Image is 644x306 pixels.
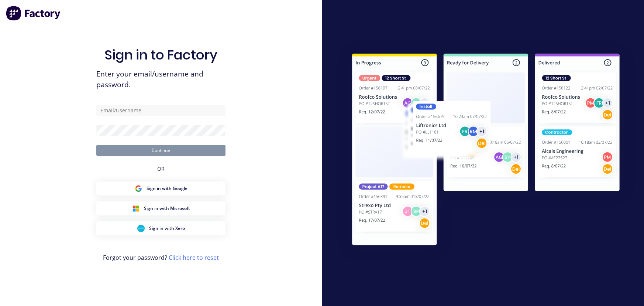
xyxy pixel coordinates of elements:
[137,225,145,232] img: Xero Sign in
[103,253,219,262] span: Forgot your password?
[96,105,225,116] input: Email/Username
[147,185,187,192] span: Sign in with Google
[144,205,190,212] span: Sign in with Microsoft
[336,39,636,263] img: Sign in
[6,6,61,21] img: Factory
[169,254,219,262] a: Click here to reset
[96,69,225,90] span: Enter your email/username and password.
[96,145,225,156] button: Continue
[135,185,142,192] img: Google Sign in
[157,156,165,181] div: OR
[132,205,140,212] img: Microsoft Sign in
[149,225,185,232] span: Sign in with Xero
[96,221,225,235] button: Xero Sign inSign in with Xero
[96,181,225,195] button: Google Sign inSign in with Google
[96,201,225,215] button: Microsoft Sign inSign in with Microsoft
[104,47,217,63] h1: Sign in to Factory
